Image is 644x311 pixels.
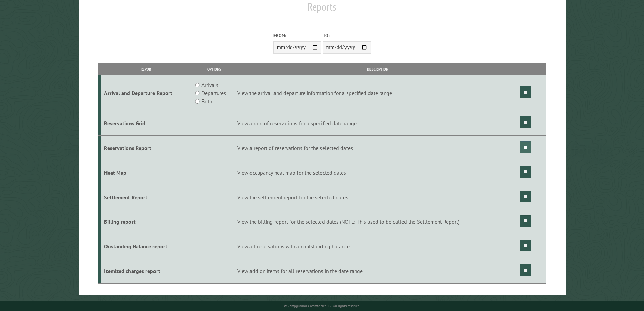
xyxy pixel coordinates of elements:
th: Report [101,63,192,75]
td: Reservations Grid [101,111,192,136]
td: Reservations Report [101,136,192,160]
td: Itemized charges report [101,259,192,284]
td: Billing report [101,209,192,234]
th: Description [236,63,519,75]
td: View the billing report for the selected dates (NOTE: This used to be called the Settlement Report) [236,209,519,234]
label: Arrivals [201,81,218,89]
td: Settlement Report [101,185,192,209]
td: View the settlement report for the selected dates [236,185,519,209]
th: Options [192,63,236,75]
td: Heat Map [101,160,192,185]
td: Arrival and Departure Report [101,75,192,111]
h1: Reports [98,0,546,19]
td: Oustanding Balance report [101,234,192,259]
td: View the arrival and departure information for a specified date range [236,75,519,111]
label: To: [323,32,371,39]
label: Departures [201,89,226,97]
td: View a grid of reservations for a specified date range [236,111,519,136]
td: View occupancy heat map for the selected dates [236,160,519,185]
td: View a report of reservations for the selected dates [236,136,519,160]
td: View all reservations with an outstanding balance [236,234,519,259]
label: From: [273,32,321,39]
label: Both [201,97,212,105]
small: © Campground Commander LLC. All rights reserved. [284,304,360,308]
td: View add on items for all reservations in the date range [236,259,519,284]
